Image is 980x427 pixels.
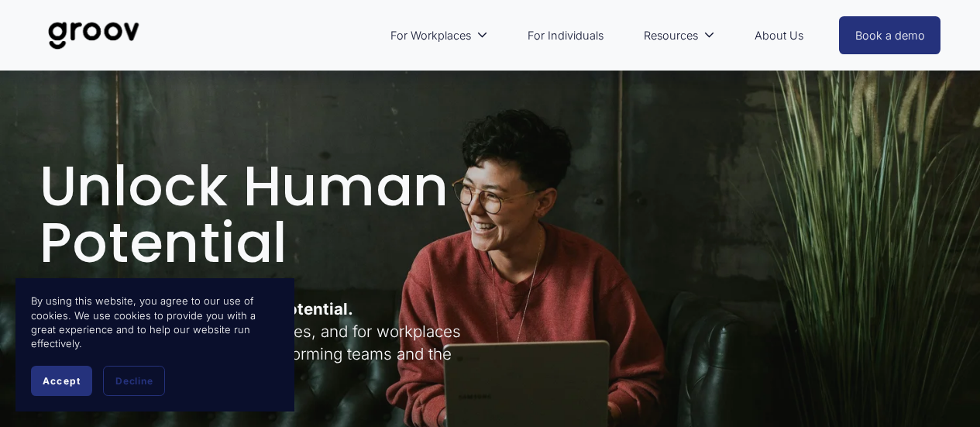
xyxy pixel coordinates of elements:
section: Cookie banner [15,278,294,412]
button: Decline [103,366,165,396]
p: By using this website, you agree to our use of cookies. We use cookies to provide you with a grea... [31,294,279,350]
span: Accept [43,375,81,387]
span: Decline [115,375,153,387]
a: About Us [747,18,811,53]
span: For Workplaces [390,26,471,46]
a: folder dropdown [383,18,496,53]
span: Resources [644,26,698,46]
button: Accept [31,366,92,396]
a: Book a demo [839,16,941,54]
a: For Individuals [520,18,611,53]
a: folder dropdown [636,18,723,53]
img: Groov | Unlock Human Potential at Work and in Life [40,10,149,61]
h1: Unlock Human Potential [40,159,486,271]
